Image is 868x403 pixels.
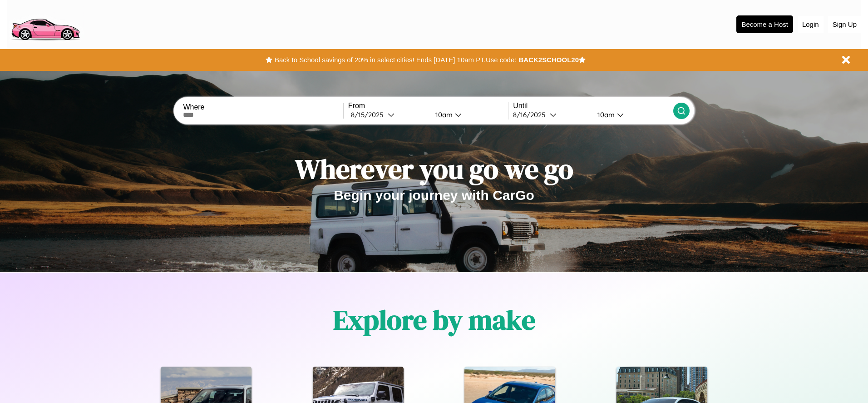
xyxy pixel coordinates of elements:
h1: Explore by make [333,301,535,338]
div: 8 / 15 / 2025 [351,110,388,119]
label: Where [183,103,343,111]
button: Back to School savings of 20% in select cities! Ends [DATE] 10am PT.Use code: [272,54,518,66]
div: 8 / 16 / 2025 [513,110,550,119]
div: 10am [593,110,617,119]
label: From [348,102,508,110]
div: 10am [431,110,455,119]
button: 10am [428,110,508,119]
button: Login [798,16,824,33]
button: Sign Up [828,16,861,33]
button: Become a Host [736,15,793,33]
b: BACK2SCHOOL20 [518,56,579,64]
label: Until [513,102,673,110]
img: logo [7,5,84,43]
button: 8/15/2025 [348,110,428,119]
button: 10am [590,110,673,119]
